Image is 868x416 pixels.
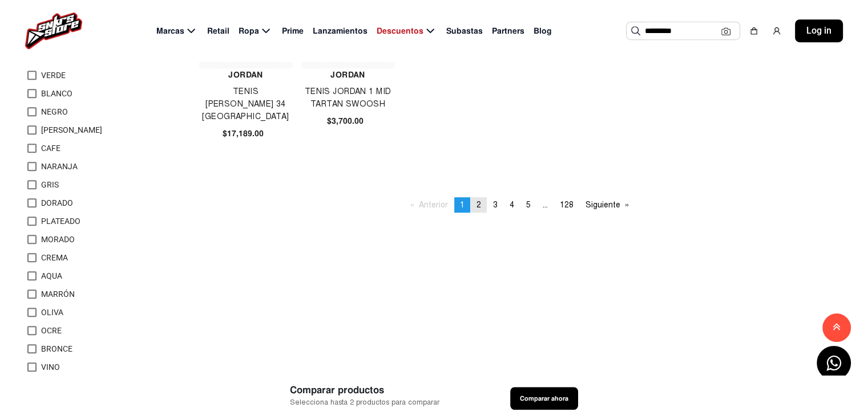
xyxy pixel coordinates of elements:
[199,85,292,123] h4: Tenis [PERSON_NAME] 34 [GEOGRAPHIC_DATA]
[41,107,68,116] span: NEGRO
[41,308,63,317] span: OLIVA
[41,235,75,244] span: MORADO
[41,162,78,171] span: NARANJA
[41,89,72,98] span: BLANCO
[41,271,62,280] span: AQUA
[510,200,514,210] span: 4
[41,362,60,372] span: VINO
[301,85,394,111] h4: TENIS JORDAN 1 MID TARTAN SWOOSH
[290,398,439,409] span: Selecciona hasta 2 productos para comparar
[239,25,259,37] span: Ropa
[25,13,82,49] img: logo
[223,128,264,140] span: $17,189.00
[772,26,781,35] img: user
[721,27,730,36] img: Cámara
[806,24,831,38] span: Log in
[493,200,498,210] span: 3
[560,200,574,210] span: 128
[631,26,640,35] img: Buscar
[543,200,548,210] span: ...
[301,68,394,81] h4: Jordan
[41,344,72,353] span: BRONCE
[327,115,364,127] span: $3,700.00
[41,217,80,226] span: PLATEADO
[207,25,229,37] span: Retail
[282,25,304,37] span: Prime
[534,25,552,37] span: Blog
[41,198,73,207] span: DORADO
[313,25,368,37] span: Lanzamientos
[749,26,758,35] img: shopping
[41,125,102,134] span: [PERSON_NAME]
[41,180,59,189] span: GRIS
[580,197,635,213] a: Siguiente page
[41,326,62,335] span: OCRE
[446,25,483,37] span: Subastas
[510,388,578,410] button: Comparar ahora
[41,253,68,262] span: CREMA
[41,144,60,153] span: CAFE
[377,25,423,37] span: Descuentos
[405,197,635,213] ul: Pagination
[419,200,448,210] span: Anterior
[477,200,481,210] span: 2
[156,25,184,37] span: Marcas
[460,200,465,210] span: 1
[199,68,292,81] h4: Jordan
[41,71,66,80] span: VERDE
[41,289,75,299] span: MARRÓN
[492,25,524,37] span: Partners
[290,384,439,398] span: Comparar productos
[526,200,531,210] span: 5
